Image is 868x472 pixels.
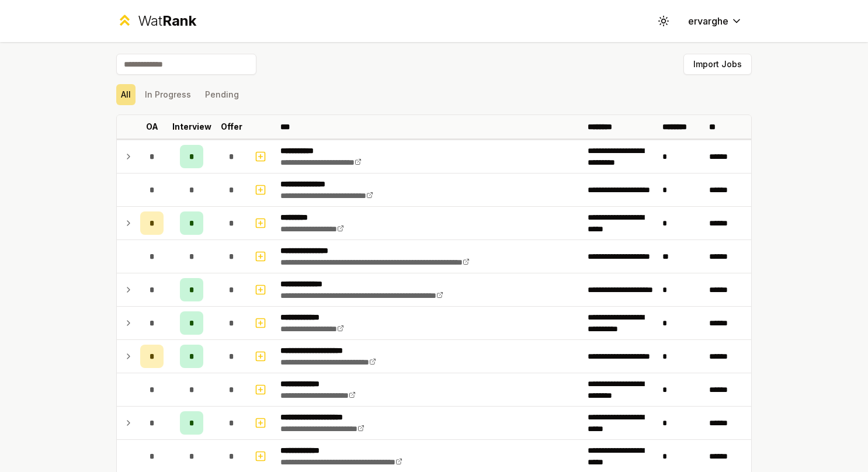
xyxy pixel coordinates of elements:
span: ervarghe [688,14,728,28]
button: Pending [200,84,244,105]
p: OA [146,121,158,133]
button: Import Jobs [683,54,752,75]
div: Wat [138,12,196,30]
button: All [116,84,136,105]
span: Rank [162,12,196,29]
button: In Progress [140,84,196,105]
p: Offer [221,121,242,133]
button: ervarghe [679,11,752,32]
a: WatRank [116,12,196,30]
p: Interview [172,121,211,133]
